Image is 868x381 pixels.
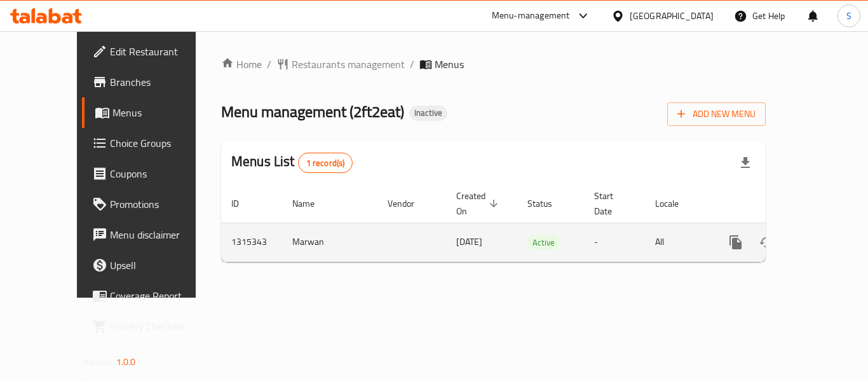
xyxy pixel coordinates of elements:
[388,196,431,211] span: Vendor
[110,227,212,242] span: Menu disclaimer
[82,97,222,128] a: Menus
[292,196,331,211] span: Name
[110,44,212,59] span: Edit Restaurant
[492,8,570,24] div: Menu-management
[82,36,222,67] a: Edit Restaurant
[83,354,114,370] span: Version:
[231,196,255,211] span: ID
[721,227,751,258] button: more
[751,227,782,258] button: Change Status
[710,184,853,223] th: Actions
[456,188,502,219] span: Created On
[594,188,630,219] span: Start Date
[221,97,404,126] span: Menu management ( 2ft2eat )
[82,67,222,97] a: Branches
[667,102,766,126] button: Add New Menu
[221,57,766,72] nav: breadcrumb
[110,74,212,90] span: Branches
[846,9,851,23] span: S
[409,106,447,121] div: Inactive
[110,258,212,273] span: Upsell
[110,166,212,181] span: Coupons
[730,148,761,178] div: Export file
[409,107,447,118] span: Inactive
[110,319,212,334] span: Grocery Checklist
[456,233,482,250] span: [DATE]
[82,311,222,342] a: Grocery Checklist
[82,250,222,281] a: Upsell
[82,189,222,219] a: Promotions
[110,288,212,303] span: Coverage Report
[221,57,262,72] a: Home
[82,128,222,158] a: Choice Groups
[267,57,271,72] li: /
[435,57,464,72] span: Menus
[527,235,560,250] span: Active
[630,9,714,23] div: [GEOGRAPHIC_DATA]
[231,152,353,173] h2: Menus List
[110,197,212,212] span: Promotions
[282,223,377,261] td: Marwan
[527,196,569,211] span: Status
[292,57,405,72] span: Restaurants management
[584,223,645,261] td: -
[655,196,695,211] span: Locale
[299,157,353,169] span: 1 record(s)
[221,223,282,261] td: 1315343
[116,354,136,370] span: 1.0.0
[82,219,222,250] a: Menu disclaimer
[82,158,222,189] a: Coupons
[110,135,212,151] span: Choice Groups
[298,153,353,173] div: Total records count
[82,281,222,311] a: Coverage Report
[276,57,405,72] a: Restaurants management
[221,184,853,262] table: enhanced table
[112,105,212,120] span: Menus
[645,223,710,261] td: All
[677,106,756,122] span: Add New Menu
[410,57,414,72] li: /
